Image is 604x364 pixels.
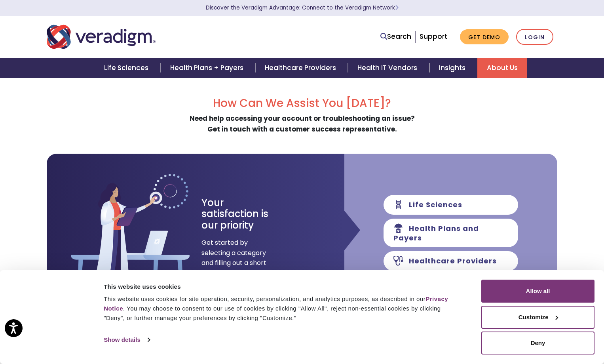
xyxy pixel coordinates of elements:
a: Insights [429,58,477,78]
h2: How Can We Assist You [DATE]? [47,97,557,110]
button: Customize [481,306,595,329]
a: Discover the Veradigm Advantage: Connect to the Veradigm NetworkLearn More [206,4,399,11]
a: Healthcare Providers [255,58,348,78]
span: Learn More [395,4,399,11]
a: Show details [104,334,150,346]
div: This website uses cookies [104,282,463,292]
img: Veradigm logo [47,24,156,50]
a: Search [380,31,411,42]
a: Login [516,29,553,45]
a: Life Sciences [95,58,160,78]
a: About Us [477,58,527,78]
button: Deny [481,332,595,354]
a: Health IT Vendors [348,58,429,78]
span: Get started by selecting a category and filling out a short form. [201,238,267,278]
a: Support [420,32,447,41]
a: Get Demo [460,29,509,45]
h3: Your satisfaction is our priority [201,197,283,231]
button: Allow all [481,280,595,303]
a: Health Plans + Payers [161,58,255,78]
div: This website uses cookies for site operation, security, personalization, and analytics purposes, ... [104,294,463,323]
strong: Need help accessing your account or troubleshooting an issue? Get in touch with a customer succes... [190,114,415,134]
